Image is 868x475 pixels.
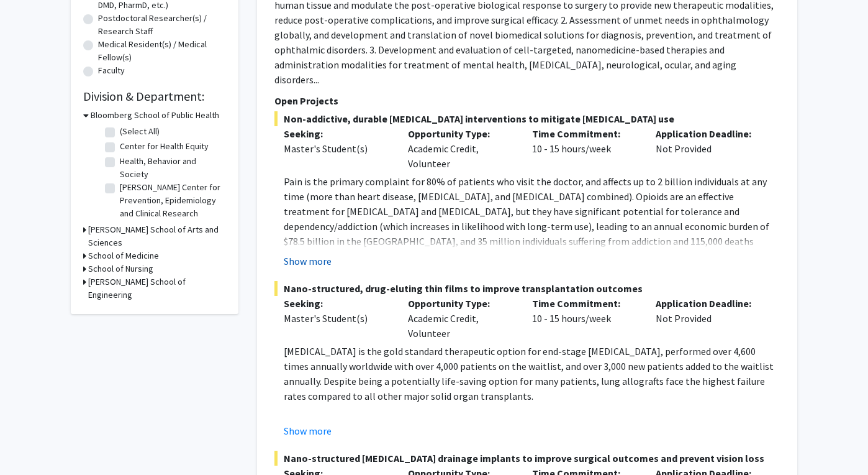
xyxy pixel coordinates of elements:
h3: School of Nursing [88,262,153,275]
p: Seeking: [284,126,389,141]
label: (Select All) [120,125,160,138]
span: Nano-structured [MEDICAL_DATA] drainage implants to improve surgical outcomes and prevent vision ... [274,451,780,466]
label: Faculty [98,64,125,77]
div: Master's Student(s) [284,311,389,326]
div: Academic Credit, Volunteer [399,296,523,341]
label: Health, Behavior and Society [120,155,223,181]
p: Application Deadline: [656,296,761,311]
label: Postdoctoral Researcher(s) / Research Staff [98,12,226,38]
h3: School of Medicine [88,249,159,262]
div: Not Provided [646,126,771,171]
div: 10 - 15 hours/week [523,126,647,171]
p: Application Deadline: [656,126,761,141]
p: Time Commitment: [532,126,638,141]
div: Academic Credit, Volunteer [399,126,523,171]
div: 10 - 15 hours/week [523,296,647,341]
p: Time Commitment: [532,296,638,311]
button: Show more [284,254,332,269]
h3: Bloomberg School of Public Health [91,109,219,122]
p: Seeking: [284,296,389,311]
label: [PERSON_NAME] Center for Prevention, Epidemiology and Clinical Research [120,181,223,220]
h3: [PERSON_NAME] School of Arts and Sciences [88,223,226,249]
button: Show more [284,423,332,438]
span: Non-addictive, durable [MEDICAL_DATA] interventions to mitigate [MEDICAL_DATA] use [274,111,780,126]
span: Nano-structured, drug-eluting thin films to improve transplantation outcomes [274,281,780,296]
iframe: Chat [9,419,53,466]
label: Center for Health Equity [120,140,209,153]
div: Not Provided [646,296,771,341]
p: Opportunity Type: [408,296,513,311]
h2: Division & Department: [83,89,226,104]
p: [MEDICAL_DATA] is the gold standard therapeutic option for end-stage [MEDICAL_DATA], performed ov... [284,344,780,404]
p: Opportunity Type: [408,126,513,141]
p: Open Projects [274,93,780,108]
p: Pain is the primary complaint for 80% of patients who visit the doctor, and affects up to 2 billi... [284,174,780,279]
label: Medical Resident(s) / Medical Fellow(s) [98,38,226,64]
h3: [PERSON_NAME] School of Engineering [88,275,226,302]
div: Master's Student(s) [284,141,389,156]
